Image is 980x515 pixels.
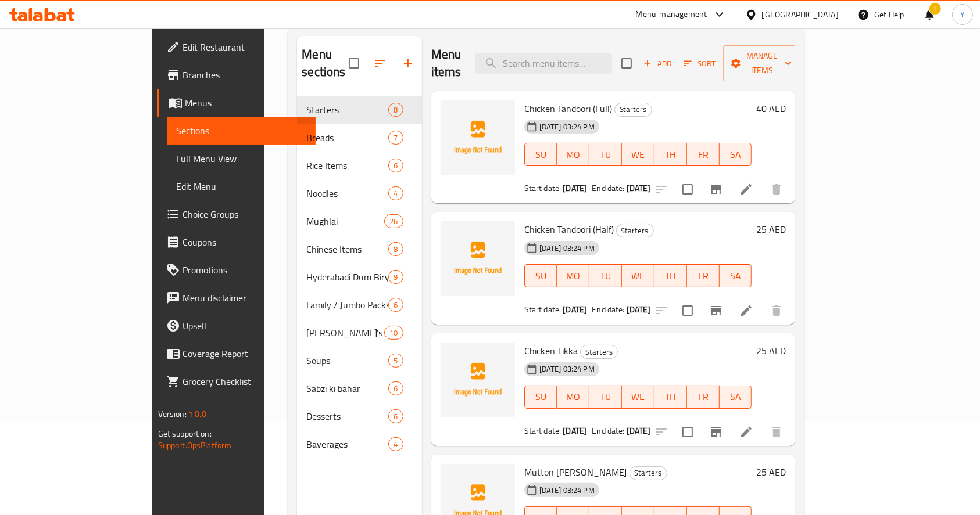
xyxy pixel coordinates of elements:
span: SA [724,146,747,163]
button: Add [639,55,676,73]
a: Coupons [157,228,316,256]
span: [DATE] 03:24 PM [535,363,599,374]
span: Sort [684,57,716,70]
span: Menu disclaimer [183,291,307,305]
span: Get support on: [158,426,212,441]
span: Noodles [306,186,388,200]
span: WE [627,268,650,284]
span: Starters [306,103,388,117]
span: Select to update [675,177,700,201]
button: TU [589,386,622,409]
a: Menu disclaimer [157,284,316,312]
span: Desserts [306,409,388,423]
span: Breads [306,131,388,145]
span: Add [642,57,673,70]
span: Baverages [306,437,388,451]
button: delete [763,418,791,446]
span: Branches [183,68,307,82]
a: Full Menu View [167,145,316,172]
span: 7 [389,132,402,143]
span: Edit Menu [176,179,307,193]
button: SA [720,386,752,409]
div: Soups [306,354,388,368]
span: FR [692,268,715,284]
a: Choice Groups [157,200,316,228]
b: [DATE] [627,181,651,196]
a: Coverage Report [157,340,316,368]
button: delete [763,297,791,325]
span: Choice Groups [183,207,307,221]
span: WE [627,146,650,163]
a: Grocery Checklist [157,368,316,395]
span: 5 [389,355,402,366]
span: [DATE] 03:24 PM [535,121,599,132]
span: Coverage Report [183,347,307,361]
span: MO [561,268,585,284]
div: items [388,131,403,145]
div: items [388,270,403,284]
h2: Menu sections [302,46,348,81]
button: TH [654,143,687,166]
button: FR [687,386,720,409]
span: 6 [389,300,402,311]
button: WE [622,143,654,166]
button: SU [524,143,557,166]
span: Select to update [675,298,700,323]
span: Sabzi ki bahar [306,381,388,395]
button: SA [720,143,752,166]
button: MO [557,143,589,166]
div: Chinese Items [306,242,388,256]
span: Select to update [675,420,700,444]
a: Upsell [157,312,316,340]
div: Starters [630,466,667,480]
span: Starters [617,224,653,237]
span: Chicken Tandoori (Full) [524,100,612,117]
div: items [388,381,403,395]
span: Sort items [676,55,723,73]
span: MO [561,388,585,405]
img: Chicken Tikka [441,343,515,417]
button: Manage items [723,45,801,81]
span: Hyderabadi Dum Biryani [306,270,388,284]
div: items [388,437,403,451]
div: items [388,354,403,368]
span: End date: [592,181,624,196]
span: Chicken Tikka [524,342,578,359]
a: Edit Restaurant [157,33,316,61]
div: [PERSON_NAME]'s Daily Special10 [297,319,421,347]
a: Sections [167,117,316,145]
button: Branch-specific-item [702,418,730,446]
div: Rice Items [306,159,388,172]
div: Mughlai26 [297,207,421,235]
div: Starters [614,103,652,117]
span: Select all sections [342,51,366,75]
div: items [384,326,403,340]
button: TH [654,386,687,409]
button: Branch-specific-item [702,297,730,325]
span: Start date: [524,302,561,317]
b: [DATE] [627,302,651,317]
a: Menus [157,89,316,117]
span: Manage items [732,49,792,78]
div: items [388,186,403,200]
button: Sort [681,55,718,73]
span: Add item [639,55,676,73]
span: Starters [581,345,617,359]
span: FR [692,388,715,405]
span: FR [692,146,715,163]
span: SU [530,146,553,163]
a: Edit menu item [739,182,753,196]
div: Soups5 [297,347,421,374]
a: Edit Menu [167,172,316,200]
span: End date: [592,423,624,438]
div: Mughlai [306,214,384,228]
span: Promotions [183,263,307,277]
span: WE [627,388,650,405]
span: TH [659,146,682,163]
span: SA [724,388,747,405]
span: Sections [176,124,307,138]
